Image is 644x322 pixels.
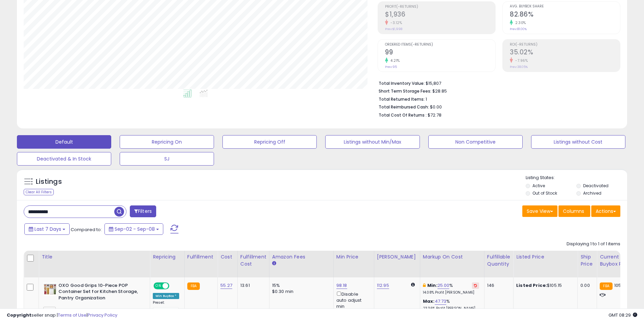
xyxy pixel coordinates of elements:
[379,96,425,102] b: Total Returned Items:
[7,312,117,319] div: seller snap | |
[580,282,592,289] div: 0.00
[516,282,572,289] div: $105.15
[531,135,625,149] button: Listings without Cost
[240,253,266,268] div: Fulfillment Cost
[42,253,147,261] div: Title
[437,282,450,289] a: 25.00
[168,283,179,289] span: OFF
[563,208,584,215] span: Columns
[510,27,527,31] small: Prev: 81.00%
[420,251,484,277] th: The percentage added to the cost of goods (COGS) that forms the calculator for Min & Max prices.
[272,282,328,289] div: 15%
[580,253,594,268] div: Ship Price
[385,65,397,69] small: Prev: 95
[24,189,54,195] div: Clear All Filters
[187,253,215,261] div: Fulfillment
[522,205,557,217] button: Save View
[379,79,615,87] li: $15,807
[526,175,627,181] p: Listing States:
[423,298,479,311] div: %
[428,112,442,118] span: $72.78
[34,226,61,232] span: Last 7 Days
[220,282,232,289] a: 55.27
[187,282,200,290] small: FBA
[71,226,102,233] span: Compared to:
[385,5,495,8] span: Profit
[388,20,402,25] small: -3.12%
[336,282,347,289] a: 98.18
[17,152,111,166] button: Deactivated & In Stock
[58,282,141,303] b: OXO Good Grips 10-Piece POP Container Set for Kitchen Storage, Pantry Organization
[379,104,429,110] b: Total Reimbursed Cash:
[510,5,620,8] span: Avg. Buybox Share
[272,261,276,267] small: Amazon Fees.
[411,43,433,46] b: (-Returns)
[487,282,508,289] div: 146
[427,282,437,289] b: Min:
[222,135,317,149] button: Repricing Off
[24,223,70,235] button: Last 7 Days
[614,282,626,289] span: 105.15
[377,282,389,289] a: 112.95
[130,205,156,217] button: Filters
[591,205,620,217] button: Actions
[385,43,495,46] span: Ordered Items
[17,135,111,149] button: Default
[115,226,155,232] span: Sep-02 - Sep-08
[510,43,620,46] span: ROI
[388,58,400,63] small: 4.21%
[567,241,620,247] div: Displaying 1 to 1 of 1 items
[532,190,557,196] label: Out of Stock
[385,48,495,57] h2: 99
[154,283,163,289] span: ON
[423,298,435,304] b: Max:
[336,290,369,310] div: Disable auto adjust min
[379,88,431,94] b: Short Term Storage Fees:
[88,312,117,318] a: Privacy Policy
[153,293,179,299] div: Win BuyBox *
[396,5,418,8] b: (-Returns)
[58,312,87,318] a: Terms of Use
[153,253,182,261] div: Repricing
[423,282,479,295] div: %
[385,10,495,20] h2: $1,936
[583,183,609,189] label: Deactivated
[513,20,526,25] small: 2.30%
[240,282,264,289] div: 13.61
[385,27,402,31] small: Prev: $1,998
[104,223,163,235] button: Sep-02 - Sep-08
[43,282,57,296] img: 511yIEy6DxL._SL40_.jpg
[153,300,179,316] div: Preset:
[516,282,547,289] b: Listed Price:
[379,80,425,86] b: Total Inventory Value:
[423,290,479,295] p: 14.08% Profit [PERSON_NAME]
[379,112,427,118] b: Total Cost Of Returns :
[36,177,62,187] h5: Listings
[377,253,417,261] div: [PERSON_NAME]
[600,282,612,290] small: FBA
[7,312,31,318] strong: Copyright
[325,135,420,149] button: Listings without Min/Max
[516,253,575,261] div: Listed Price
[532,183,545,189] label: Active
[428,135,523,149] button: Non Competitive
[487,253,510,268] div: Fulfillable Quantity
[426,96,427,102] span: 1
[583,190,601,196] label: Archived
[423,253,481,261] div: Markup on Cost
[510,65,528,69] small: Prev: 38.05%
[220,253,235,261] div: Cost
[435,298,447,305] a: 47.73
[510,10,620,20] h2: 82.86%
[516,43,538,46] b: (-Returns)
[272,289,328,295] div: $0.30 min
[609,312,637,318] span: 2025-09-16 08:29 GMT
[600,253,635,268] div: Current Buybox Price
[120,135,214,149] button: Repricing On
[513,58,528,63] small: -7.96%
[432,88,447,94] span: $28.85
[336,253,371,261] div: Min Price
[430,104,442,110] span: $0.00
[558,205,590,217] button: Columns
[510,48,620,57] h2: 35.02%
